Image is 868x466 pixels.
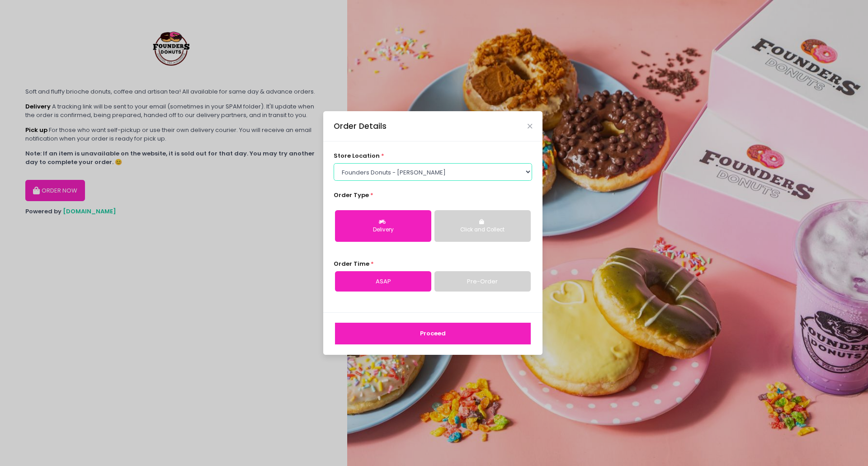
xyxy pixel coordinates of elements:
[335,323,531,344] button: Proceed
[334,151,380,160] span: store location
[528,124,532,128] button: Close
[334,191,369,199] span: Order Type
[335,271,431,292] a: ASAP
[334,259,369,268] span: Order Time
[335,210,431,242] button: Delivery
[341,226,425,234] div: Delivery
[434,210,531,242] button: Click and Collect
[334,120,387,132] div: Order Details
[441,226,524,234] div: Click and Collect
[434,271,531,292] a: Pre-Order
